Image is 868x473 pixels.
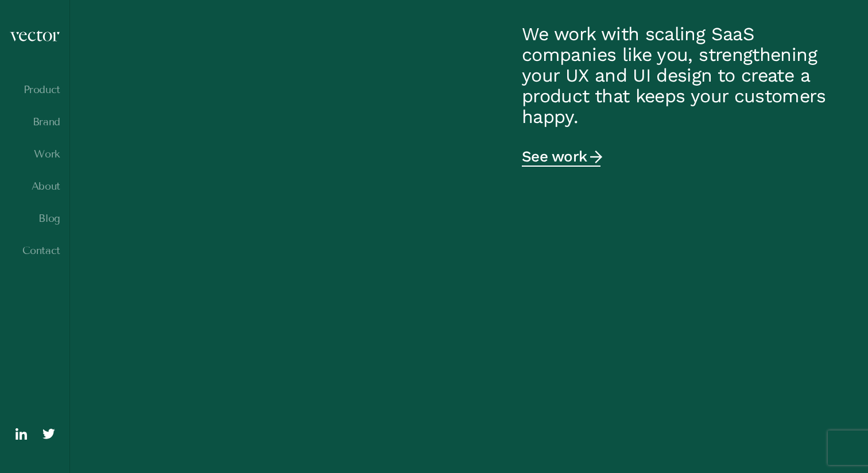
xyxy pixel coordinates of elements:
[522,24,832,127] p: We work with scaling SaaS companies like you, strengthening your UX and UI design to create a pro...
[9,213,60,224] a: Blog
[9,116,60,128] a: Brand
[9,245,60,256] a: Contact
[9,148,60,160] a: Work
[9,84,60,95] a: Product
[522,150,600,167] a: See work
[9,180,60,192] a: About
